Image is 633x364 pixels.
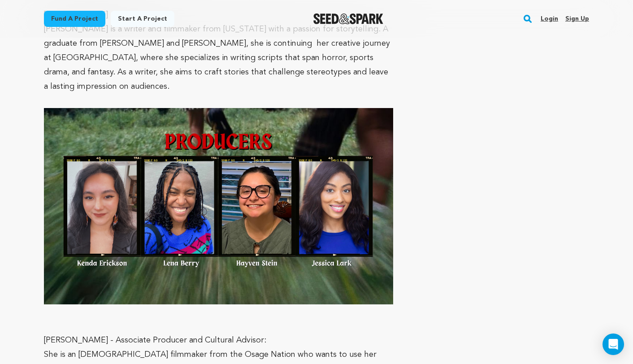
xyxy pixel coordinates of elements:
[44,108,393,304] img: 1754275336-9_imresizer.jpg
[44,336,266,344] span: [PERSON_NAME] - Associate Producer and Cultural Advisor:
[565,12,589,26] a: Sign up
[603,334,624,355] div: Open Intercom Messenger
[111,11,174,27] a: Start a project
[313,13,384,24] img: Seed&Spark Logo Dark Mode
[44,11,105,27] a: Fund a project
[313,13,384,24] a: Seed&Spark Homepage
[541,12,558,26] a: Login
[44,25,390,91] span: [PERSON_NAME] is a writer and filmmaker from [US_STATE] with a passion for storytelling. A gradua...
